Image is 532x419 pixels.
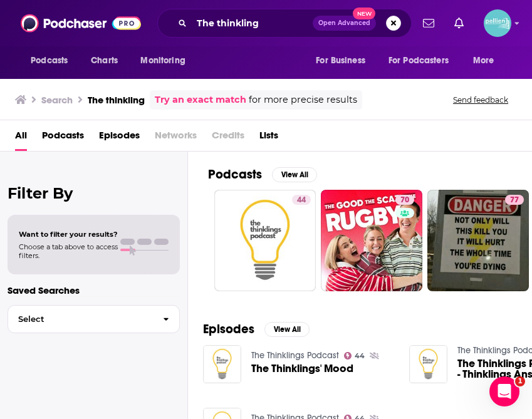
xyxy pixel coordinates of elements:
a: 44 [344,352,365,360]
span: More [473,52,494,70]
span: For Podcasters [389,52,449,70]
h3: The thinkling [88,94,145,106]
button: open menu [132,49,201,73]
span: for more precise results [249,93,357,107]
span: Networks [155,125,197,151]
button: View All [272,167,317,182]
a: The Thinklings' Mood [251,363,353,374]
a: 44 [214,190,316,291]
a: The Thinklings Podcast [251,350,339,361]
span: Select [8,315,153,323]
div: Search podcasts, credits, & more... [157,9,412,38]
a: Episodes [99,125,140,151]
span: Monitoring [140,52,185,70]
button: Show profile menu [484,9,511,37]
span: Logged in as JessicaPellien [484,9,511,37]
h2: Podcasts [208,167,262,182]
a: Podcasts [42,125,84,151]
span: Credits [212,125,244,151]
iframe: Intercom live chat [489,376,519,406]
button: open menu [22,49,84,73]
button: open menu [464,49,510,73]
img: Podchaser - Follow, Share and Rate Podcasts [21,11,141,35]
h2: Filter By [8,184,180,202]
a: All [15,125,27,151]
span: 44 [355,353,365,359]
a: Show notifications dropdown [418,13,439,34]
a: EpisodesView All [203,321,310,337]
span: 1 [515,376,525,386]
span: Podcasts [31,52,68,70]
span: 77 [510,194,519,207]
button: Select [8,305,180,333]
button: open menu [380,49,467,73]
a: 70 [321,190,422,291]
a: Try an exact match [155,93,246,107]
span: Choose a tab above to access filters. [19,242,118,260]
span: 44 [297,194,306,207]
a: Show notifications dropdown [449,13,469,34]
img: User Profile [484,9,511,37]
a: Charts [83,49,125,73]
span: Want to filter your results? [19,230,118,239]
h3: Search [41,94,73,106]
p: Saved Searches [8,284,180,296]
h2: Episodes [203,321,254,337]
a: 44 [292,195,311,205]
a: 77 [505,195,524,205]
img: The Thinklings Podcast - 242 - Thinklings Answer Listener Questions #6 [409,345,447,383]
span: Open Advanced [318,20,370,26]
button: Open AdvancedNew [313,16,376,31]
a: 77 [427,190,529,291]
span: New [353,8,375,19]
button: View All [264,322,310,337]
span: 70 [400,194,409,207]
span: Charts [91,52,118,70]
span: For Business [316,52,365,70]
a: PodcastsView All [208,167,317,182]
a: 70 [395,195,414,205]
a: Lists [259,125,278,151]
img: The Thinklings' Mood [203,345,241,383]
input: Search podcasts, credits, & more... [192,13,313,33]
button: Send feedback [449,95,512,105]
button: open menu [307,49,381,73]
